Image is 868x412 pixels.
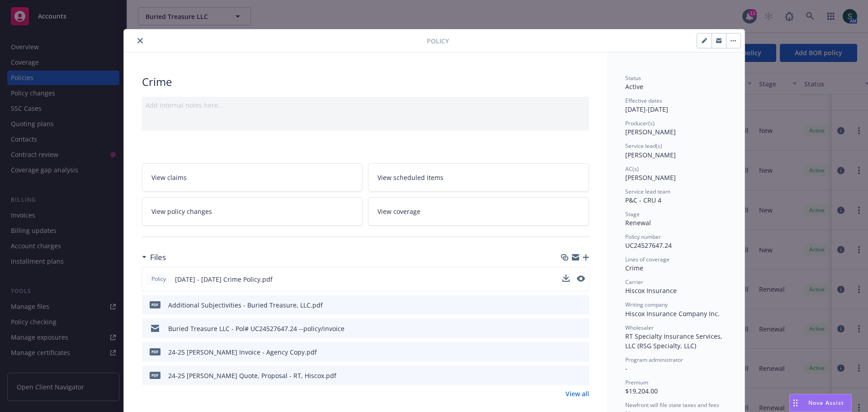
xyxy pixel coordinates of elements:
div: Files [142,251,166,263]
span: Hiscox Insurance Company Inc. [625,309,720,318]
button: preview file [577,347,585,357]
button: download file [563,347,570,357]
span: View claims [151,173,187,182]
span: Status [625,74,641,82]
span: [PERSON_NAME] [625,128,676,136]
div: 24-25 [PERSON_NAME] Invoice - Agency Copy.pdf [168,347,317,357]
span: Premium [625,379,648,386]
span: [DATE] - [DATE] Crime Policy.pdf [175,275,273,284]
button: close [135,35,146,46]
button: Nova Assist [789,394,852,412]
button: download file [562,275,570,284]
span: Stage [625,210,640,218]
span: Policy number [625,233,661,241]
div: Drag to move [790,394,801,412]
span: Hiscox Insurance [625,286,677,295]
span: Policy [150,275,168,283]
button: preview file [577,275,585,282]
div: Crime [142,74,589,90]
div: 24-25 [PERSON_NAME] Quote, Proposal - RT, Hiscox.pdf [168,371,336,380]
span: [PERSON_NAME] [625,173,676,182]
div: Crime [625,263,726,273]
a: View scheduled items [368,163,589,192]
a: View policy changes [142,197,363,226]
span: UC24527647.24 [625,241,672,250]
span: Producer(s) [625,119,655,127]
span: Active [625,82,643,91]
span: AC(s) [625,165,639,173]
button: download file [563,300,570,310]
a: View claims [142,163,363,192]
span: Effective dates [625,97,662,104]
a: View all [566,389,589,398]
button: download file [562,275,570,282]
span: Renewal [625,218,651,227]
span: Wholesaler [625,324,654,331]
span: - [625,364,627,373]
span: RT Specialty Insurance Services, LLC (RSG Specialty, LLC) [625,332,724,350]
span: View policy changes [151,207,212,216]
span: Nova Assist [808,399,844,407]
span: Newfront will file state taxes and fees [625,401,719,409]
button: preview file [577,300,585,310]
span: pdf [150,372,160,379]
button: preview file [577,324,585,333]
div: Add internal notes here... [146,100,585,110]
span: [PERSON_NAME] [625,151,676,159]
a: View coverage [368,197,589,226]
span: Lines of coverage [625,256,670,263]
span: $19,204.00 [625,387,658,395]
span: pdf [150,348,160,355]
div: Buried Treasure LLC - Pol# UC24527647.24 --policy/invoice [168,324,344,333]
span: View coverage [377,207,420,216]
div: Additional Subjectivities - Buried Treasure, LLC.pdf [168,300,323,310]
span: Carrier [625,278,643,286]
h3: Files [150,251,166,263]
span: Service lead(s) [625,142,662,150]
button: preview file [577,371,585,380]
span: Policy [427,36,449,46]
span: Service lead team [625,188,670,195]
span: View scheduled items [377,173,443,182]
span: P&C - CRU 4 [625,196,661,204]
span: pdf [150,301,160,308]
div: [DATE] - [DATE] [625,97,726,114]
button: preview file [577,275,585,284]
button: download file [563,371,570,380]
span: Program administrator [625,356,683,364]
span: Writing company [625,301,668,308]
button: download file [563,324,570,333]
